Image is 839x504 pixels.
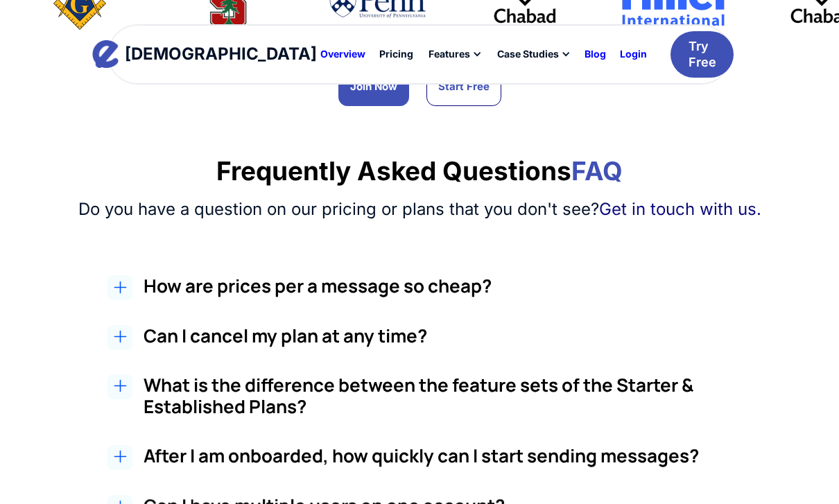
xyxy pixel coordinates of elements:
[613,42,654,66] a: Login
[78,198,761,220] p: Do you have a question on our pricing or plans that you don't see?
[144,374,761,417] h3: What is the difference between the feature sets of the Starter & Established Plans?
[578,42,613,66] a: Blog
[420,42,489,66] div: Features
[489,42,578,66] div: Case Studies
[599,199,761,219] a: Get in touch with us.
[125,46,317,62] div: [DEMOGRAPHIC_DATA]
[585,49,606,59] div: Blog
[144,325,761,347] h3: Can I cancel my plan at any time?
[689,38,716,71] div: Try Free
[19,155,820,188] div: Frequently Asked Questions
[320,49,365,59] div: Overview
[379,49,413,59] div: Pricing
[372,42,420,66] a: Pricing
[144,445,761,467] h3: After I am onboarded, how quickly can I start sending messages?
[429,49,470,59] div: Features
[671,31,734,78] a: Try Free
[313,42,372,66] a: Overview
[105,40,304,68] a: home
[497,49,559,59] div: Case Studies
[144,275,761,297] h2: How are prices per a message so cheap?
[571,155,623,186] span: FAQ
[620,49,647,59] div: Login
